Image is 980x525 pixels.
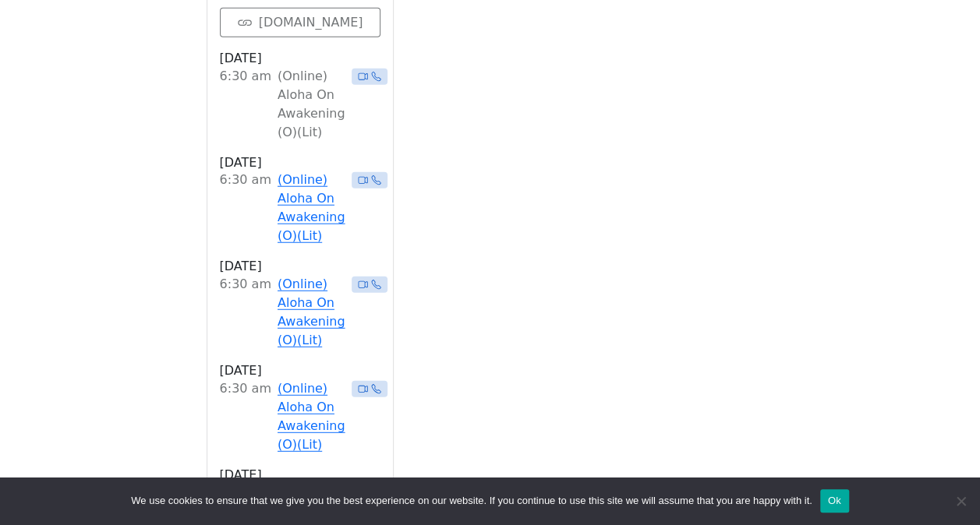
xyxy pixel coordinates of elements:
[220,258,380,275] h3: [DATE]
[220,467,380,484] h3: [DATE]
[220,379,271,454] div: 6:30 AM
[220,50,380,67] h3: [DATE]
[220,171,271,245] div: 6:30 AM
[953,493,968,509] span: No
[220,8,380,37] a: [DOMAIN_NAME]
[278,67,345,142] div: (Online) Aloha On Awakening (O)(Lit)
[278,171,345,245] a: (Online) Aloha On Awakening (O)(Lit)
[820,489,849,513] button: Ok
[220,362,380,379] h3: [DATE]
[278,379,345,454] a: (Online) Aloha On Awakening (O)(Lit)
[220,275,271,350] div: 6:30 AM
[278,275,345,350] a: (Online) Aloha On Awakening (O)(Lit)
[131,493,812,509] span: We use cookies to ensure that we give you the best experience on our website. If you continue to ...
[220,67,271,142] div: 6:30 AM
[220,154,380,171] h3: [DATE]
